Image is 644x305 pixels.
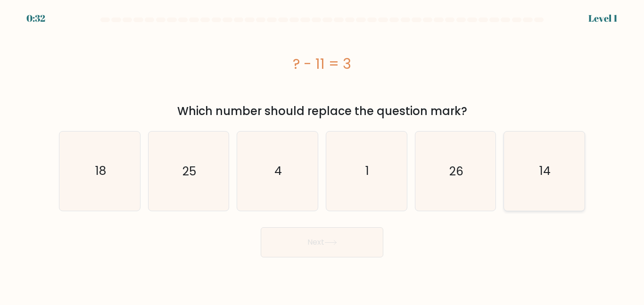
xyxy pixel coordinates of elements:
text: 26 [449,163,463,179]
div: Level 1 [588,11,618,25]
div: 0:32 [26,11,45,25]
button: Next [261,227,383,257]
text: 1 [365,163,369,179]
div: Which number should replace the question mark? [65,103,579,120]
text: 18 [95,163,106,179]
div: ? - 11 = 3 [59,53,585,74]
text: 25 [182,163,196,179]
text: 14 [539,163,551,179]
text: 4 [274,163,282,179]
